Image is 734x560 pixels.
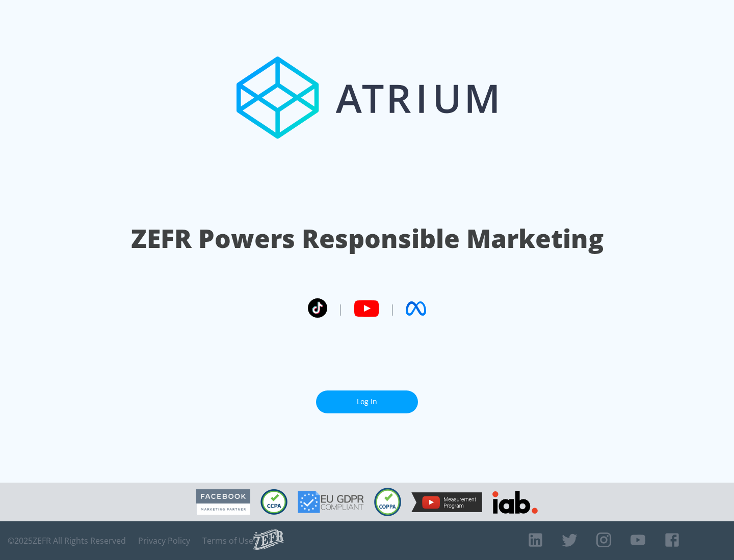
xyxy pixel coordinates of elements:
a: Terms of Use [202,536,253,546]
a: Log In [316,390,418,413]
img: Facebook Marketing Partner [196,489,250,515]
img: COPPA Compliant [374,488,401,516]
span: © 2025 ZEFR All Rights Reserved [8,536,126,546]
img: GDPR Compliant [298,491,364,513]
h1: ZEFR Powers Responsible Marketing [131,221,604,256]
img: CCPA Compliant [260,489,287,515]
img: YouTube Measurement Program [411,492,482,512]
span: | [389,301,396,316]
a: Privacy Policy [138,536,190,546]
span: | [337,301,344,316]
img: IAB [492,491,538,514]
